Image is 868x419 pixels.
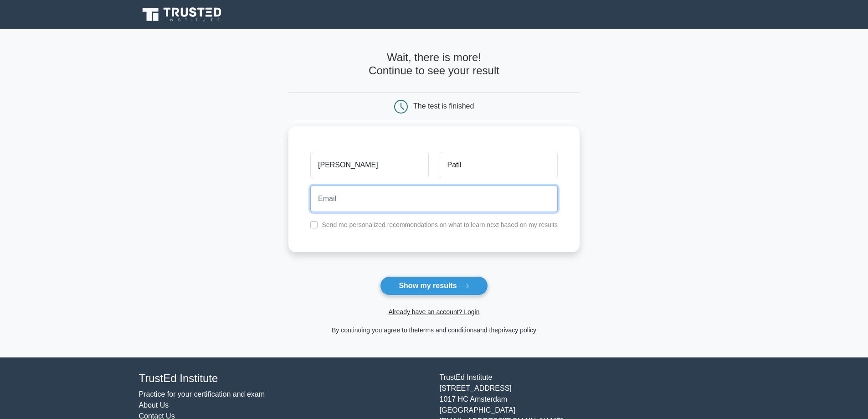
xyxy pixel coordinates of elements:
a: terms and conditions [418,326,477,334]
input: Last name [440,152,558,178]
input: Email [310,186,558,212]
label: Send me personalized recommendations on what to learn next based on my results [322,221,558,228]
button: Show my results [380,276,488,295]
a: About Us [139,401,169,409]
input: First name [310,152,428,178]
a: Already have an account? Login [388,308,479,316]
div: By continuing you agree to the and the [283,325,585,336]
h4: Wait, there is more! Continue to see your result [288,51,580,78]
a: Practice for your certification and exam [139,390,265,398]
a: privacy policy [498,326,536,334]
div: The test is finished [413,102,474,110]
h4: TrustEd Institute [139,372,429,385]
